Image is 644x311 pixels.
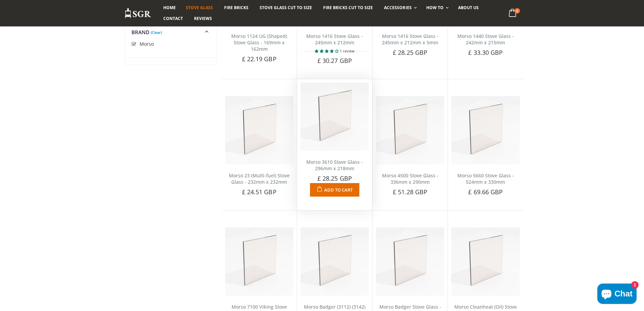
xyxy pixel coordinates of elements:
[324,187,353,193] span: Add to Cart
[317,57,352,65] span: £ 30.27 GBP
[189,13,217,24] a: Reviews
[260,5,312,10] span: Stove Glass Cut To Size
[340,48,355,53] span: 1 review
[158,13,188,24] a: Contact
[306,33,363,46] a: Morso 1416 Stove Glass - 245mm x 212mm
[384,5,411,10] span: Accessories
[194,16,212,21] span: Reviews
[451,96,520,164] img: Morso 5660 Stove Glass - 524mm x 330mm
[376,227,444,296] img: Morso Badger replacement stove glass
[379,2,420,13] a: Accessories
[382,33,438,46] a: Morso 1416 Stove Glass - 245mm x 212mm x 5mm
[458,5,479,10] span: About us
[229,172,290,185] a: Morso 23 (Multi-fuel) Stove Glass - 232mm x 232mm
[457,172,514,185] a: Morso 5660 Stove Glass - 524mm x 330mm
[163,5,176,10] span: Home
[224,5,248,10] span: Fire Bricks
[219,2,254,13] a: Fire Bricks
[242,188,277,196] span: £ 24.51 GBP
[382,172,438,185] a: Morso 4500 Stove Glass - 336mm x 290mm
[140,41,154,47] span: Morso
[301,83,369,151] img: Morso 3610 Stove Glass
[426,5,444,10] span: How To
[506,7,520,20] a: 0
[306,159,363,172] a: Morso 3610 Stove Glass - 296mm x 218mm
[186,5,213,10] span: Stove Glass
[317,174,352,182] span: £ 28.25 GBP
[376,96,444,164] img: Morso 4500 Stove Glass
[393,48,427,57] span: £ 28.25 GBP
[515,8,520,14] span: 0
[318,2,378,13] a: Fire Bricks Cut To Size
[151,31,162,33] a: (Clear)
[453,2,484,13] a: About us
[242,55,277,63] span: £ 22.19 GBP
[595,284,639,306] inbox-online-store-chat: Shopify online store chat
[124,8,151,19] img: Stove Glass Replacement
[315,48,340,53] span: 4.00 stars
[310,183,359,197] button: Add to Cart
[225,96,293,164] img: Morso 23 Multi-fuel Stove Glass
[421,2,452,13] a: How To
[451,227,520,296] img: Morso Cleanheat (Oil) Stove Glass
[468,188,503,196] span: £ 69.66 GBP
[255,2,317,13] a: Stove Glass Cut To Size
[468,48,503,57] span: £ 33.30 GBP
[163,16,183,21] span: Contact
[132,29,150,36] span: Brand
[323,5,373,10] span: Fire Bricks Cut To Size
[231,33,287,52] a: Morso 1124 UG (Shaped) Stove Glass - 169mm x 162mm
[158,2,181,13] a: Home
[225,227,293,296] img: Morso 7100 Viking Stove Glass
[457,33,514,46] a: Morso 1440 Stove Glass - 242mm x 215mm
[301,227,369,296] img: Morso Badger 3112 3142 Stove Glass
[181,2,218,13] a: Stove Glass
[393,188,427,196] span: £ 51.28 GBP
